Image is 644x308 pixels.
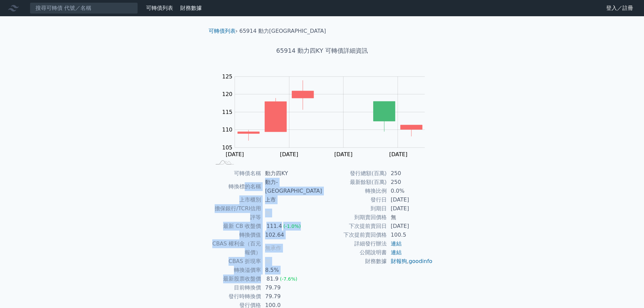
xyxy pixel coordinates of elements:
td: 轉換價值 [211,231,261,239]
a: 財報狗 [391,258,407,264]
td: 到期賣回價格 [322,213,387,222]
span: 無承作 [265,245,281,251]
td: 79.79 [261,283,322,292]
tspan: 115 [222,109,233,115]
a: goodinfo [409,258,432,264]
a: 可轉債列表 [146,5,173,11]
td: 發行日 [322,195,387,204]
td: 0.0% [387,187,433,195]
td: 轉換標的名稱 [211,178,261,195]
td: 下次提前賣回價格 [322,231,387,239]
div: 81.9 [265,275,280,283]
td: 無 [387,213,433,222]
td: 最新 CB 收盤價 [211,222,261,231]
td: 下次提前賣回日 [322,222,387,231]
a: 連結 [391,240,402,247]
td: 轉換比例 [322,187,387,195]
tspan: [DATE] [226,151,244,158]
td: 100.5 [387,231,433,239]
td: 詳細發行辦法 [322,239,387,248]
td: 轉換溢價率 [211,266,261,275]
span: (-1.0%) [283,223,301,229]
tspan: [DATE] [280,151,298,158]
tspan: [DATE] [389,151,407,158]
td: 250 [387,178,433,187]
g: Chart [219,73,435,158]
h1: 65914 動力四KY 可轉債詳細資訊 [203,46,441,55]
td: 102.64 [261,231,322,239]
td: 發行時轉換價 [211,292,261,301]
input: 搜尋可轉債 代號／名稱 [30,2,138,14]
td: 79.79 [261,292,322,301]
span: (-7.6%) [280,276,297,282]
li: 65914 動力[GEOGRAPHIC_DATA] [239,27,326,35]
tspan: [DATE] [334,151,353,158]
tspan: 105 [222,144,233,151]
a: 連結 [391,249,402,256]
td: 發行總額(百萬) [322,169,387,178]
td: 上市櫃別 [211,195,261,204]
td: 可轉債名稱 [211,169,261,178]
td: [DATE] [387,195,433,204]
span: 無 [265,258,270,264]
tspan: 125 [222,73,233,80]
td: 擔保銀行/TCRI信用評等 [211,204,261,222]
a: 登入／註冊 [601,3,639,14]
a: 財務數據 [180,5,202,11]
td: 到期日 [322,204,387,213]
td: 動力-[GEOGRAPHIC_DATA] [261,178,322,195]
td: 財務數據 [322,257,387,266]
a: 可轉債列表 [209,28,236,34]
td: [DATE] [387,222,433,231]
td: 動力四KY [261,169,322,178]
td: 最新股票收盤價 [211,275,261,283]
tspan: 110 [222,126,233,133]
td: 公開說明書 [322,248,387,257]
td: CBAS 折現率 [211,257,261,266]
td: 8.5% [261,266,322,275]
td: 目前轉換價 [211,283,261,292]
td: 250 [387,169,433,178]
td: , [387,257,433,266]
td: CBAS 權利金（百元報價） [211,239,261,257]
td: [DATE] [387,204,433,213]
td: 最新餘額(百萬) [322,178,387,187]
li: › [209,27,238,35]
div: 111.4 [265,222,283,231]
tspan: 120 [222,91,233,97]
td: 上市 [261,195,322,204]
span: 無 [265,210,270,216]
